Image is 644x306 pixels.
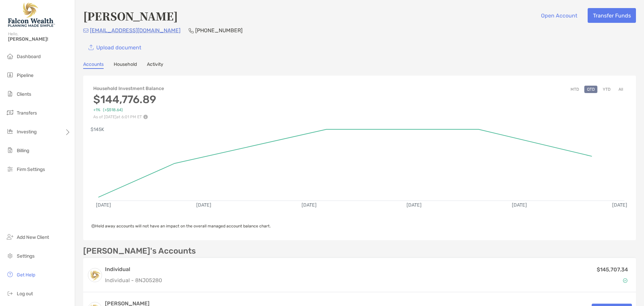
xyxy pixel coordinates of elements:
img: Phone Icon [189,28,194,33]
span: Get Help [17,272,35,278]
text: [DATE] [512,202,527,208]
img: button icon [89,45,94,50]
p: [PERSON_NAME]'s Accounts [83,247,196,255]
text: [DATE] [196,202,211,208]
span: Dashboard [17,54,41,59]
img: add_new_client icon [6,233,14,241]
span: Log out [17,291,33,297]
img: logout icon [6,289,14,297]
img: transfers icon [6,108,14,117]
button: All [616,86,626,93]
text: $145K [91,127,104,132]
img: logo account [88,268,102,282]
img: settings icon [6,252,14,260]
img: pipeline icon [6,71,14,79]
button: YTD [600,86,613,93]
text: [DATE] [612,202,627,208]
text: [DATE] [407,202,422,208]
span: [PERSON_NAME]! [8,36,71,42]
h3: Individual [105,265,162,273]
p: As of [DATE] at 6:01 PM ET [93,115,164,119]
img: clients icon [6,90,14,98]
p: [PHONE_NUMBER] [195,26,243,35]
p: [EMAIL_ADDRESS][DOMAIN_NAME] [90,26,180,35]
text: [DATE] [302,202,317,208]
h4: [PERSON_NAME] [83,8,178,24]
h4: Household Investment Balance [93,86,164,91]
img: billing icon [6,146,14,154]
img: investing icon [6,127,14,135]
span: Pipeline [17,73,34,78]
a: Household [114,61,137,69]
img: Email Icon [83,29,89,33]
span: +1% [93,107,100,113]
span: Held away accounts will not have an impact on the overall managed account balance chart. [91,224,271,228]
a: Upload document [83,40,146,55]
span: Investing [17,129,37,135]
span: Add New Client [17,234,49,240]
h3: $144,776.89 [93,93,164,106]
p: Individual - 8NJ05280 [105,276,162,285]
button: Transfer Funds [588,8,636,23]
text: [DATE] [96,202,111,208]
span: Billing [17,148,29,154]
img: get-help icon [6,270,14,278]
p: $145,707.34 [597,265,628,274]
img: Performance Info [143,115,148,119]
span: Firm Settings [17,167,45,172]
a: Activity [147,61,163,69]
button: QTD [584,86,597,93]
button: Open Account [536,8,582,23]
img: Falcon Wealth Planning Logo [8,3,55,27]
img: firm-settings icon [6,165,14,173]
button: MTD [568,86,582,93]
img: Account Status icon [623,278,628,283]
a: Accounts [83,61,104,69]
span: (+$518.64) [103,107,123,113]
span: Transfers [17,110,37,116]
span: Clients [17,91,31,97]
img: dashboard icon [6,52,14,60]
span: Settings [17,253,35,259]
